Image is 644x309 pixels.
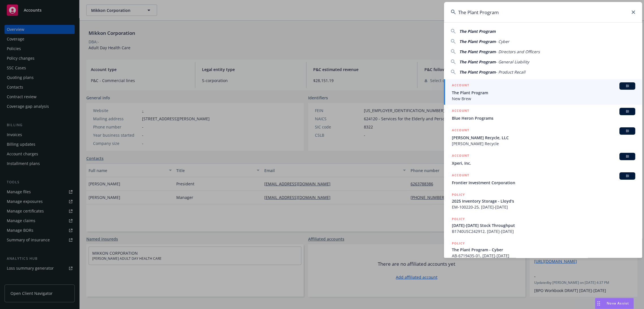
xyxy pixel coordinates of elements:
[496,49,540,54] span: - Directors and Officers
[444,79,642,105] a: ACCOUNTBIThe Plant ProgramNew Brew
[622,83,633,89] span: BI
[452,153,469,160] h5: ACCOUNT
[595,298,602,309] div: Drag to move
[459,69,496,75] span: The Plant Program
[452,135,635,141] span: [PERSON_NAME] Recycle, LLC
[622,154,633,159] span: BI
[452,204,635,210] span: EM-100220-25, [DATE]-[DATE]
[622,128,633,134] span: BI
[452,115,635,121] span: Blue Heron Programs
[496,59,529,65] span: - General Liability
[444,189,642,213] a: POLICY2025 Inventory Storage - Lloyd'sEM-100220-25, [DATE]-[DATE]
[496,39,509,44] span: - Cyber
[452,241,465,246] h5: POLICY
[452,127,469,134] h5: ACCOUNT
[452,172,469,179] h5: ACCOUNT
[452,192,465,198] h5: POLICY
[622,109,633,114] span: BI
[459,59,496,65] span: The Plant Program
[444,2,642,22] input: Search...
[622,173,633,179] span: BI
[452,198,635,204] span: 2025 Inventory Storage - Lloyd's
[452,247,635,253] span: The Plant Program - Cyber
[459,49,496,54] span: The Plant Program
[459,29,496,34] span: The Plant Program
[452,108,469,115] h5: ACCOUNT
[444,150,642,169] a: ACCOUNTBIXperi, Inc.
[452,90,635,96] span: The Plant Program
[452,141,635,147] span: [PERSON_NAME] Recycle
[452,228,635,234] span: B1740USC242912, [DATE]-[DATE]
[452,180,635,186] span: Frontier Investment Corporation
[452,216,465,222] h5: POLICY
[444,105,642,124] a: ACCOUNTBIBlue Heron Programs
[444,213,642,237] a: POLICY[DATE]-[DATE] Stock ThroughputB1740USC242912, [DATE]-[DATE]
[459,39,496,44] span: The Plant Program
[444,169,642,189] a: ACCOUNTBIFrontier Investment Corporation
[452,160,635,166] span: Xperi, Inc.
[452,253,635,259] span: AB-6719435-01, [DATE]-[DATE]
[607,301,629,306] span: Nova Assist
[444,124,642,150] a: ACCOUNTBI[PERSON_NAME] Recycle, LLC[PERSON_NAME] Recycle
[444,237,642,262] a: POLICYThe Plant Program - CyberAB-6719435-01, [DATE]-[DATE]
[452,222,635,228] span: [DATE]-[DATE] Stock Throughput
[452,82,469,89] h5: ACCOUNT
[452,96,635,102] span: New Brew
[496,69,525,75] span: - Product Recall
[595,298,634,309] button: Nova Assist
